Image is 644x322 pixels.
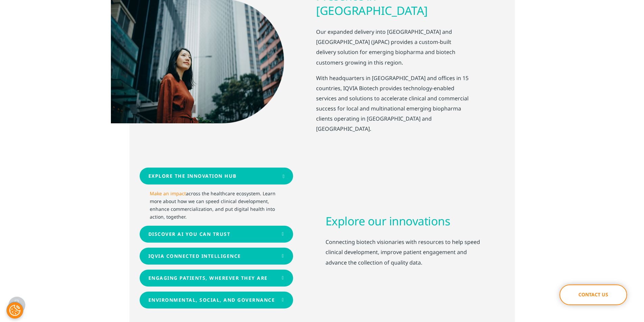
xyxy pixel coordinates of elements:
div: Discover AI you can trust [148,231,231,237]
p: Connecting biotech visionaries with resources to help speed clinical development, improve patient... [326,237,481,267]
div: Engaging patients, wherever they are [148,275,268,281]
div: Explore the Innovation Hub [148,173,237,179]
p: across the healthcare ecosystem. Learn more about how we can speed clinical development, enhance ... [150,190,283,221]
a: Contact Us [559,284,627,305]
h3: Explore our innovations [326,214,481,229]
div: Environmental, Social, and Governance [148,297,275,303]
a: Make an impact [150,190,186,197]
p: With headquarters in [GEOGRAPHIC_DATA] and offices in 15 countries, IQVIA Biotech provides techno... [316,73,473,134]
button: Cookies Settings [6,302,23,319]
div: IQVIA Connected Intelligence [148,253,241,259]
p: Our expanded delivery into [GEOGRAPHIC_DATA] and [GEOGRAPHIC_DATA] (JAPAC) provides a custom-buil... [316,27,473,73]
